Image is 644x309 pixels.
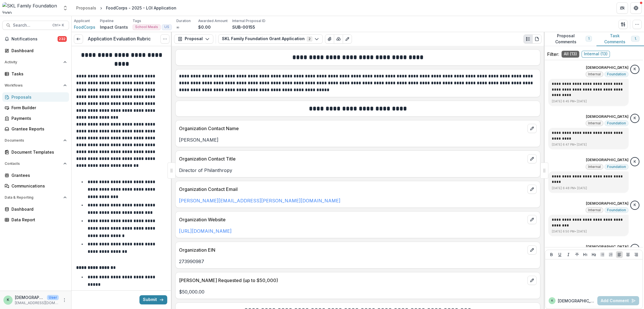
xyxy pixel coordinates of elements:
[5,162,61,166] span: Contacts
[586,244,629,250] p: [DEMOGRAPHIC_DATA]
[527,215,537,224] button: edit
[11,37,58,42] span: Notifications
[179,198,340,204] a: [PERSON_NAME][EMAIL_ADDRESS][PERSON_NAME][DOMAIN_NAME]
[61,297,68,304] button: More
[588,72,601,76] span: Internal
[179,288,537,295] p: $50,000.00
[532,34,541,44] button: PDF view
[2,58,69,67] button: Open Activity
[133,18,141,24] p: Tags
[556,251,563,258] button: Underline
[76,5,96,11] div: Proposals
[552,142,625,147] p: [DATE] 6:47 PM • [DATE]
[179,258,537,265] p: 273990987
[5,138,61,142] span: Documents
[588,165,601,169] span: Internal
[523,34,533,44] button: Plaintext view
[582,251,589,258] button: Heading 1
[586,65,629,71] p: [DEMOGRAPHIC_DATA]
[11,71,64,77] div: Tasks
[179,136,537,143] p: [PERSON_NAME]
[11,126,64,132] div: Grantee Reports
[562,51,579,58] span: All ( 13 )
[15,294,45,300] p: [DEMOGRAPHIC_DATA]
[11,115,64,121] div: Payments
[179,125,525,132] p: Organization Contact Name
[179,167,537,174] p: Director of Philanthropy
[343,34,352,44] button: Edit as form
[596,32,644,46] button: Task Comments
[630,2,642,14] button: Get Help
[586,114,629,120] p: [DEMOGRAPHIC_DATA]
[2,81,69,90] button: Open Workflows
[218,34,323,44] button: SKL Family Foundation Grant Application2
[174,34,213,44] button: Proposal
[179,228,232,234] a: [URL][DOMAIN_NAME]
[607,165,626,169] span: Foundation
[232,24,255,30] p: SUB-00155
[11,48,64,54] div: Dashboard
[100,18,114,24] p: Pipeline
[547,51,559,58] p: Filter:
[2,181,69,191] a: Communications
[164,25,169,29] span: US
[552,229,625,234] p: [DATE] 6:50 PM • [DATE]
[551,299,553,302] div: kristen
[527,245,537,255] button: edit
[61,2,69,14] button: Open entity switcher
[2,171,69,180] a: Grantees
[198,24,211,30] p: $0.00
[179,216,525,223] p: Organization Website
[11,217,64,223] div: Data Report
[179,247,525,253] p: Organization EIN
[2,46,69,55] a: Dashboard
[176,24,179,30] p: ∞
[5,60,61,64] span: Activity
[582,51,610,58] span: Internal ( 13 )
[588,121,601,125] span: Internal
[2,136,69,145] button: Open Documents
[13,23,49,28] span: Search...
[179,277,525,284] p: [PERSON_NAME] Requested (up to $50,000)
[586,201,629,206] p: [DEMOGRAPHIC_DATA]
[15,300,59,306] p: [EMAIL_ADDRESS][DOMAIN_NAME]
[634,37,637,41] span: 13
[2,215,69,224] a: Data Report
[552,186,625,190] p: [DATE] 6:48 PM • [DATE]
[607,72,626,76] span: Foundation
[2,21,69,30] button: Search...
[2,34,69,44] button: Notifications232
[634,247,636,251] div: kristen
[527,276,537,285] button: edit
[2,193,69,202] button: Open Data & Reporting
[599,251,606,258] button: Bullet List
[2,92,69,102] a: Proposals
[634,116,636,120] div: kristen
[198,18,228,24] p: Awarded Amount
[527,154,537,163] button: edit
[74,24,95,30] a: FoodCorps
[139,295,167,304] button: Submit
[633,251,640,258] button: Align Right
[11,206,64,212] div: Dashboard
[7,298,9,302] div: kristen
[100,24,128,30] p: Impact Grants
[325,34,334,44] button: View Attached Files
[607,208,626,212] span: Foundation
[544,32,596,46] button: Proposal Comments
[607,251,614,258] button: Ordered List
[51,22,65,28] div: Ctrl + K
[160,34,170,44] button: Options
[617,2,628,14] button: Partners
[179,155,525,162] p: Organization Contact Title
[11,183,64,189] div: Communications
[2,204,69,214] a: Dashboard
[527,185,537,194] button: edit
[11,172,64,178] div: Grantees
[88,36,151,42] h3: Application Evaluation Rubric
[5,83,61,87] span: Workflows
[588,208,601,212] span: Internal
[586,157,629,163] p: [DEMOGRAPHIC_DATA]
[625,251,631,258] button: Align Center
